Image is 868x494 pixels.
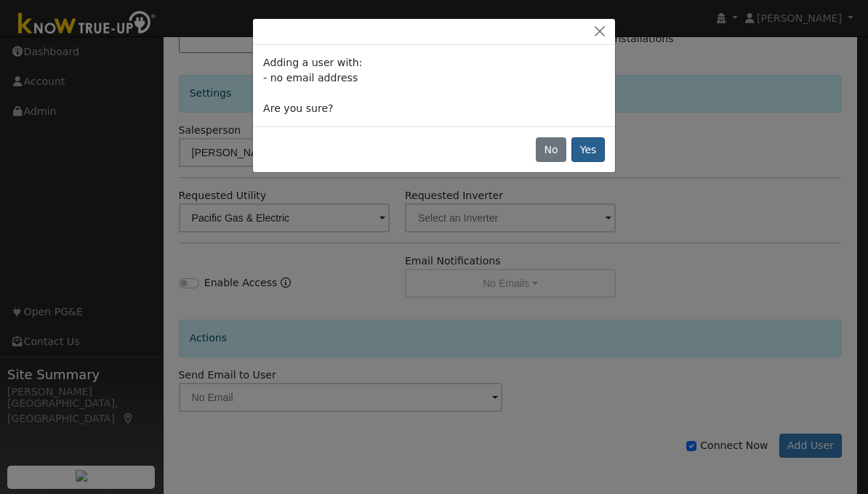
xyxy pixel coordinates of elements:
[571,137,605,162] button: Yes
[263,72,358,84] span: - no email address
[536,137,566,162] button: No
[263,102,333,114] span: Are you sure?
[590,24,610,39] button: Close
[263,57,362,68] span: Adding a user with:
